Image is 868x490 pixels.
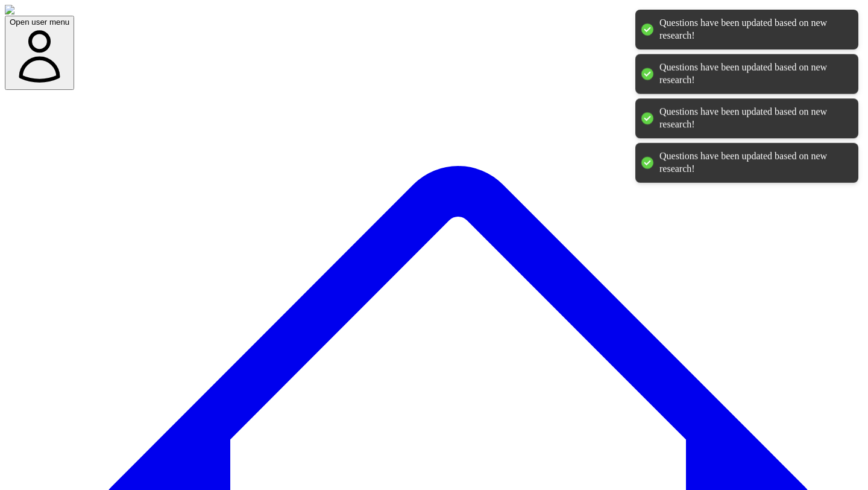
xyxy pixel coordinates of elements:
[659,106,846,131] div: Questions have been updated based on new research!
[659,150,846,176] div: Questions have been updated based on new research!
[10,17,69,27] span: Open user menu
[659,17,846,42] div: Questions have been updated based on new research!
[659,62,846,87] div: Questions have been updated based on new research!
[5,16,74,90] button: Open user menu
[5,5,37,16] img: Leaps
